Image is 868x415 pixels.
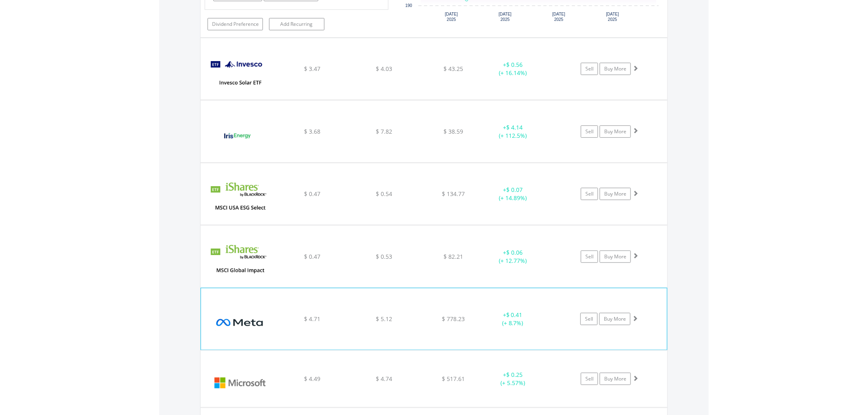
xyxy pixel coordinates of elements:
[445,12,458,22] text: [DATE] 2025
[506,371,523,379] span: $ 0.25
[482,186,544,202] div: + (+ 14.89%)
[600,63,631,75] a: Buy More
[482,371,544,387] div: + (+ 5.57%)
[376,190,392,198] span: $ 0.54
[600,251,631,263] a: Buy More
[444,128,464,135] span: $ 38.59
[581,188,598,200] a: Sell
[506,123,523,131] span: $ 4.14
[506,186,523,194] span: $ 0.07
[442,190,465,198] span: $ 134.77
[499,12,512,22] text: [DATE] 2025
[304,65,320,73] span: $ 3.47
[304,190,320,198] span: $ 0.47
[376,128,392,135] span: $ 7.82
[600,125,631,138] a: Buy More
[600,188,631,200] a: Buy More
[600,373,631,385] a: Buy More
[376,315,392,323] span: $ 5.12
[304,128,320,135] span: $ 3.68
[482,249,544,265] div: + (+ 12.77%)
[581,125,598,138] a: Sell
[599,313,630,325] a: Buy More
[506,249,523,256] span: $ 0.06
[205,111,275,160] img: EQU.US.IREN.png
[442,375,465,383] span: $ 517.61
[442,315,465,323] span: $ 778.23
[581,373,598,385] a: Sell
[304,315,320,323] span: $ 4.71
[580,313,598,325] a: Sell
[506,311,523,319] span: $ 0.41
[376,253,392,260] span: $ 0.53
[304,375,320,383] span: $ 4.49
[208,18,263,30] a: Dividend Preference
[482,61,544,77] div: + (+ 16.14%)
[444,65,464,73] span: $ 43.25
[205,361,275,405] img: EQU.US.MSFT.png
[205,236,275,285] img: EQU.US.SDG.png
[205,173,275,223] img: EQU.US.SUSA.png
[205,48,275,98] img: EQU.US.TAN.png
[506,61,523,68] span: $ 0.56
[482,311,544,327] div: + (+ 8.7%)
[482,123,544,140] div: + (+ 112.5%)
[406,3,413,8] text: 190
[606,12,619,22] text: [DATE] 2025
[304,253,320,260] span: $ 0.47
[581,251,598,263] a: Sell
[581,63,598,75] a: Sell
[553,12,566,22] text: [DATE] 2025
[205,299,276,348] img: EQU.US.META.png
[269,18,324,30] a: Add Recurring
[376,375,392,383] span: $ 4.74
[376,65,392,73] span: $ 4.03
[444,253,464,260] span: $ 82.21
